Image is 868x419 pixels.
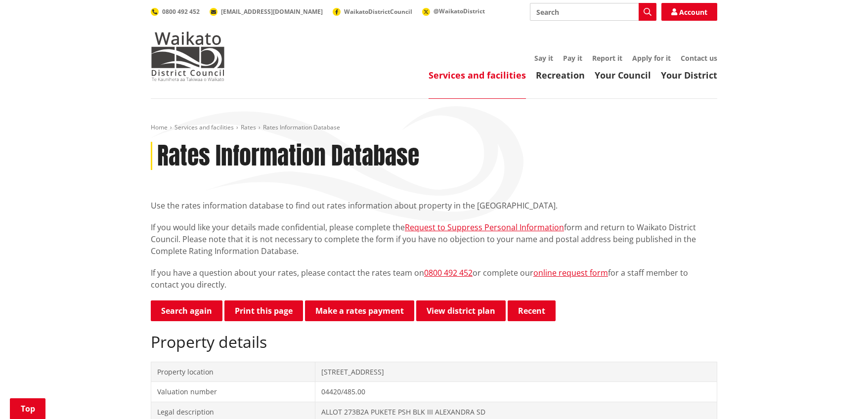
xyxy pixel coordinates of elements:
[595,69,651,81] a: Your Council
[661,3,717,21] a: Account
[344,7,412,16] span: WaikatoDistrictCouncil
[533,267,608,278] a: online request form
[151,333,717,351] h2: Property details
[429,69,526,81] a: Services and facilities
[210,7,323,16] a: [EMAIL_ADDRESS][DOMAIN_NAME]
[416,300,506,321] a: View district plan
[157,142,419,170] h1: Rates Information Database
[508,300,556,321] button: Recent
[434,7,485,15] span: @WaikatoDistrict
[333,7,412,16] a: WaikatoDistrictCouncil
[592,53,622,63] a: Report it
[174,123,234,131] a: Services and facilities
[241,123,256,131] a: Rates
[536,69,585,81] a: Recreation
[530,3,656,21] input: Search input
[151,382,315,402] td: Valuation number
[315,382,717,402] td: 04420/485.00
[534,53,553,63] a: Say it
[10,398,45,419] a: Top
[151,300,222,321] a: Search again
[151,32,225,81] img: Waikato District Council - Te Kaunihera aa Takiwaa o Waikato
[422,7,485,15] a: @WaikatoDistrict
[224,300,303,321] button: Print this page
[221,7,323,16] span: [EMAIL_ADDRESS][DOMAIN_NAME]
[305,300,414,321] a: Make a rates payment
[632,53,671,63] a: Apply for it
[563,53,582,63] a: Pay it
[151,362,315,382] td: Property location
[151,200,717,211] p: Use the rates information database to find out rates information about property in the [GEOGRAPHI...
[315,362,717,382] td: [STREET_ADDRESS]
[681,53,717,63] a: Contact us
[151,267,717,291] p: If you have a question about your rates, please contact the rates team on or complete our for a s...
[162,7,200,16] span: 0800 492 452
[263,123,340,131] span: Rates Information Database
[151,123,168,131] a: Home
[661,69,717,81] a: Your District
[151,221,717,257] p: If you would like your details made confidential, please complete the form and return to Waikato ...
[151,124,717,132] nav: breadcrumb
[424,267,473,278] a: 0800 492 452
[823,377,858,413] iframe: Messenger Launcher
[405,222,564,233] a: Request to Suppress Personal Information
[151,7,200,16] a: 0800 492 452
